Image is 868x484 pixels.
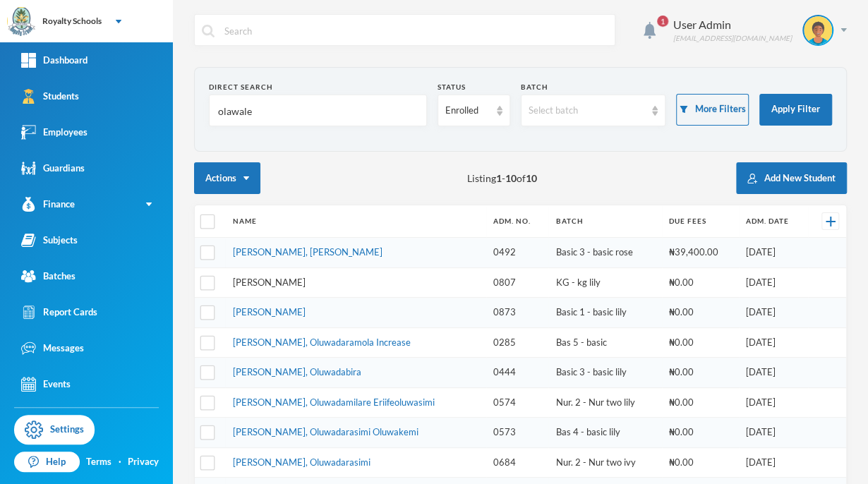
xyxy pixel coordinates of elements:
td: Bas 5 - basic [548,327,662,358]
img: logo [8,8,36,36]
th: Name [225,205,486,238]
td: ₦0.00 [662,387,739,418]
button: More Filters [676,94,749,126]
a: [PERSON_NAME], Oluwadarasimi Oluwakemi [232,426,418,437]
div: Finance [21,197,75,212]
td: [DATE] [739,327,808,358]
div: Batch [521,82,666,92]
div: Students [21,89,79,104]
th: Adm. Date [739,205,808,238]
th: Batch [548,205,662,238]
td: [DATE] [739,238,808,268]
button: Add New Student [736,162,847,194]
b: 10 [526,172,537,184]
div: Subjects [21,233,78,248]
div: Employees [21,125,88,140]
td: [DATE] [739,418,808,448]
span: 1 [657,16,668,27]
td: [DATE] [739,387,808,418]
div: Report Cards [21,305,97,320]
a: [PERSON_NAME] [232,277,305,288]
a: [PERSON_NAME], Oluwadarasimi [232,456,370,468]
td: ₦0.00 [662,447,739,478]
div: Status [438,82,510,92]
a: [PERSON_NAME], Oluwadaramola Increase [232,337,410,348]
a: [PERSON_NAME] [232,306,305,317]
th: Adm. No. [486,205,548,238]
td: ₦0.00 [662,327,739,358]
td: 0807 [486,267,548,298]
td: ₦0.00 [662,418,739,448]
td: 0574 [486,387,548,418]
button: Actions [194,162,260,194]
td: Bas 4 - basic lily [548,418,662,448]
div: Dashboard [21,53,88,68]
td: ₦0.00 [662,267,739,298]
td: Basic 1 - basic lily [548,298,662,328]
td: KG - kg lily [548,267,662,298]
td: 0873 [486,298,548,328]
div: Enrolled [445,104,490,118]
a: [PERSON_NAME], Oluwadamilare Eriifeoluwasimi [232,397,434,408]
img: search [202,25,215,37]
span: Listing - of [467,171,537,186]
div: Messages [21,341,84,356]
b: 10 [505,172,517,184]
input: Search [223,15,608,47]
button: Apply Filter [759,94,832,126]
td: ₦39,400.00 [662,238,739,268]
div: Events [21,377,71,392]
div: Select batch [529,104,646,118]
div: Direct Search [209,82,427,92]
td: ₦0.00 [662,298,739,328]
div: Royalty Schools [42,15,102,28]
a: [PERSON_NAME], [PERSON_NAME] [232,246,382,258]
td: 0573 [486,418,548,448]
a: Privacy [128,455,159,469]
td: ₦0.00 [662,358,739,388]
a: Help [14,452,80,473]
div: Guardians [21,161,85,176]
a: Settings [14,415,95,444]
td: 0444 [486,358,548,388]
td: [DATE] [739,267,808,298]
td: Basic 3 - basic lily [548,358,662,388]
img: STUDENT [804,16,832,44]
td: Basic 3 - basic rose [548,238,662,268]
th: Due Fees [662,205,739,238]
td: 0684 [486,447,548,478]
td: 0492 [486,238,548,268]
img: + [826,217,836,226]
a: [PERSON_NAME], Oluwadabira [232,366,361,377]
td: 0285 [486,327,548,358]
a: Terms [86,455,111,469]
td: [DATE] [739,358,808,388]
td: Nur. 2 - Nur two ivy [548,447,662,478]
b: 1 [496,172,502,184]
td: [DATE] [739,298,808,328]
td: Nur. 2 - Nur two lily [548,387,662,418]
div: Batches [21,269,76,284]
input: Name, Admin No, Phone number, Email Address [217,95,419,127]
div: [EMAIL_ADDRESS][DOMAIN_NAME] [673,33,792,44]
div: User Admin [673,16,792,33]
div: · [119,455,121,469]
td: [DATE] [739,447,808,478]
